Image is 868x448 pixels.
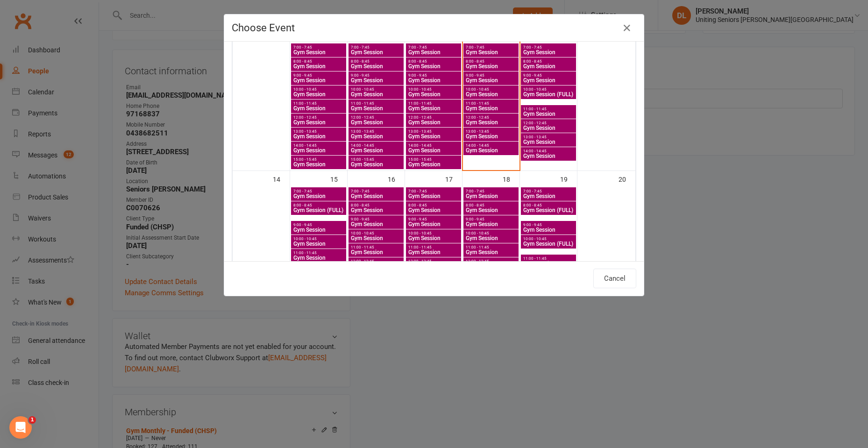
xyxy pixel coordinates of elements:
[465,92,517,97] span: Gym Session
[465,45,517,50] span: 7:00 - 7:45
[523,237,574,241] span: 10:00 - 10:45
[445,171,462,186] div: 17
[293,207,344,213] span: Gym Session (FULL)
[465,259,517,263] span: 12:00 - 12:45
[408,259,459,263] span: 12:00 - 12:45
[523,121,574,125] span: 12:00 - 12:45
[408,106,459,111] span: Gym Session
[293,134,344,139] span: Gym Session
[350,148,402,153] span: Gym Session
[523,223,574,227] span: 9:00 - 9:45
[293,162,344,167] span: Gym Session
[350,235,402,241] span: Gym Session
[350,193,402,199] span: Gym Session
[293,157,344,162] span: 15:00 - 15:45
[350,143,402,148] span: 14:00 - 14:45
[465,207,517,213] span: Gym Session
[523,92,574,97] span: Gym Session (FULL)
[465,217,517,221] span: 9:00 - 9:45
[465,115,517,120] span: 12:00 - 12:45
[408,101,459,106] span: 11:00 - 11:45
[350,115,402,120] span: 12:00 - 12:45
[293,193,344,199] span: Gym Session
[465,245,517,249] span: 11:00 - 11:45
[408,189,459,193] span: 7:00 - 7:45
[465,148,517,153] span: Gym Session
[350,87,402,92] span: 10:00 - 10:45
[465,134,517,139] span: Gym Session
[523,78,574,83] span: Gym Session
[293,227,344,233] span: Gym Session
[465,73,517,78] span: 9:00 - 9:45
[465,193,517,199] span: Gym Session
[523,153,574,159] span: Gym Session
[350,73,402,78] span: 9:00 - 9:45
[465,50,517,55] span: Gym Session
[465,221,517,227] span: Gym Session
[465,189,517,193] span: 7:00 - 7:45
[273,171,290,186] div: 14
[523,193,574,199] span: Gym Session
[593,269,636,288] button: Cancel
[330,171,347,186] div: 15
[350,134,402,139] span: Gym Session
[28,416,36,424] span: 1
[408,87,459,92] span: 10:00 - 10:45
[408,134,459,139] span: Gym Session
[523,203,574,207] span: 8:00 - 8:45
[350,249,402,255] span: Gym Session
[523,139,574,145] span: Gym Session
[350,120,402,125] span: Gym Session
[408,217,459,221] span: 9:00 - 9:45
[408,59,459,64] span: 8:00 - 8:45
[523,87,574,92] span: 10:00 - 10:45
[293,115,344,120] span: 12:00 - 12:45
[408,143,459,148] span: 14:00 - 14:45
[408,92,459,97] span: Gym Session
[523,241,574,247] span: Gym Session (FULL)
[408,78,459,83] span: Gym Session
[293,148,344,153] span: Gym Session
[523,135,574,139] span: 13:00 - 13:45
[465,106,517,111] span: Gym Session
[408,235,459,241] span: Gym Session
[9,416,32,439] iframe: Intercom live chat
[523,125,574,131] span: Gym Session
[293,189,344,193] span: 7:00 - 7:45
[350,78,402,83] span: Gym Session
[350,203,402,207] span: 8:00 - 8:45
[388,171,405,186] div: 16
[523,256,574,261] span: 11:00 - 11:45
[408,120,459,125] span: Gym Session
[408,73,459,78] span: 9:00 - 9:45
[523,111,574,117] span: Gym Session
[293,59,344,64] span: 8:00 - 8:45
[293,64,344,69] span: Gym Session
[293,120,344,125] span: Gym Session
[465,120,517,125] span: Gym Session
[523,59,574,64] span: 8:00 - 8:45
[293,237,344,241] span: 10:00 - 10:45
[350,157,402,162] span: 15:00 - 15:45
[350,129,402,134] span: 13:00 - 13:45
[619,21,634,36] button: Close
[465,203,517,207] span: 8:00 - 8:45
[523,189,574,193] span: 7:00 - 7:45
[465,129,517,134] span: 13:00 - 13:45
[350,64,402,69] span: Gym Session
[293,129,344,134] span: 13:00 - 13:45
[350,106,402,111] span: Gym Session
[350,162,402,167] span: Gym Session
[293,255,344,261] span: Gym Session
[523,64,574,69] span: Gym Session
[293,106,344,111] span: Gym Session
[350,189,402,193] span: 7:00 - 7:45
[465,64,517,69] span: Gym Session
[408,50,459,55] span: Gym Session
[408,245,459,249] span: 11:00 - 11:45
[619,171,635,186] div: 20
[465,235,517,241] span: Gym Session
[293,101,344,106] span: 11:00 - 11:45
[465,78,517,83] span: Gym Session
[350,231,402,235] span: 10:00 - 10:45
